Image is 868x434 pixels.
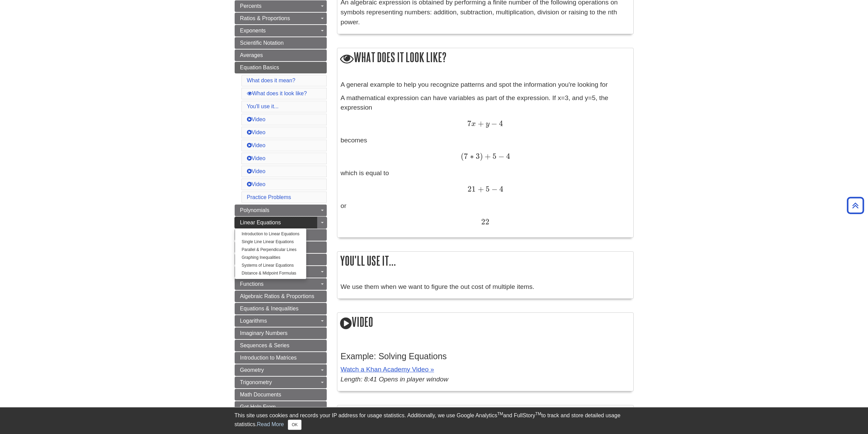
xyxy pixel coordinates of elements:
[498,184,503,194] span: 4
[235,364,327,376] a: Geometry
[240,330,288,336] span: Imaginary Numbers
[474,152,480,161] span: 3
[247,129,266,135] a: Video
[235,254,306,262] a: Graphing Inequalities
[235,291,327,302] a: Algebraic Ratios & Proportions
[337,252,633,270] h2: You'll use it...
[476,119,484,128] span: +
[257,421,284,427] a: Read More
[247,90,307,96] a: What does it look like?
[235,401,327,421] a: Get Help From [PERSON_NAME]
[240,52,263,58] span: Averages
[471,120,476,128] span: x
[240,306,299,311] span: Equations & Inequalities
[467,119,471,128] span: 7
[235,269,306,277] a: Distance & Midpoint Formulas
[235,411,634,430] div: This site uses cookies and records your IP address for usage statistics. Additionally, we use Goo...
[491,152,497,161] span: 5
[240,28,266,33] span: Exponents
[337,48,633,68] h2: What does it look like?
[235,205,327,216] a: Polynomials
[240,379,272,385] span: Trigonometry
[497,411,503,416] sup: TM
[461,152,464,161] span: (
[235,217,327,228] a: Linear Equations
[247,78,295,83] a: What does it mean?
[240,293,314,299] span: Algebraic Ratios & Proportions
[240,220,281,225] span: Linear Equations
[483,152,491,161] span: +
[235,352,327,364] a: Introduction to Matrices
[468,184,476,194] span: 21
[247,103,279,109] a: You'll use it...
[235,62,327,73] a: Equation Basics
[247,168,266,174] a: Video
[504,152,510,161] span: 4
[235,315,327,327] a: Logarithms
[464,152,468,161] span: 7
[490,184,498,194] span: −
[468,152,474,161] span: ∗
[235,50,327,61] a: Averages
[535,411,541,416] sup: TM
[235,25,327,37] a: Exponents
[235,389,327,401] a: Math Documents
[240,404,285,418] span: Get Help From [PERSON_NAME]
[240,15,290,21] span: Ratios & Proportions
[235,246,306,254] a: Parallel & Perpendicular Lines
[235,238,306,246] a: Single Line Linear Equations
[235,377,327,388] a: Trigonometry
[240,281,264,287] span: Functions
[247,181,266,187] a: Video
[341,351,630,361] h3: Example: Solving Equations
[240,65,279,70] span: Equation Basics
[240,40,284,46] span: Scientific Notation
[247,142,266,148] a: Video
[481,217,489,226] span: 22
[844,201,866,210] a: Back to Top
[235,327,327,339] a: Imaginary Numbers
[341,80,630,234] div: A mathematical expression can have variables as part of the expression. If x=3, and y=5, the expr...
[341,366,434,373] a: Watch a Khan Academy Video »
[247,194,291,200] a: Practice Problems
[341,376,448,383] em: Length: 8:41 Opens in player window
[240,392,281,397] span: Math Documents
[240,207,269,213] span: Polynomials
[235,0,327,12] a: Percents
[480,152,483,161] span: )
[235,37,327,49] a: Scientific Notation
[235,278,327,290] a: Functions
[337,313,633,332] h2: Video
[247,155,266,161] a: Video
[240,342,290,348] span: Sequences & Series
[476,184,484,194] span: +
[240,367,264,373] span: Geometry
[235,230,306,238] a: Introduction to Linear Equations
[497,119,503,128] span: 4
[484,184,490,194] span: 5
[341,282,630,292] p: We use them when we want to figure the out cost of multiple items.
[240,318,267,324] span: Logarithms
[235,340,327,351] a: Sequences & Series
[497,152,504,161] span: −
[484,120,489,128] span: y
[235,303,327,314] a: Equations & Inequalities
[235,13,327,24] a: Ratios & Proportions
[235,262,306,269] a: Systems of Linear Equations
[247,116,266,122] a: Video
[240,355,297,361] span: Introduction to Matrices
[341,80,630,90] p: A general example to help you recognize patterns and spot the information you're looking for
[489,119,497,128] span: −
[240,3,262,9] span: Percents
[288,420,301,430] button: Close
[337,405,633,425] h2: Video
